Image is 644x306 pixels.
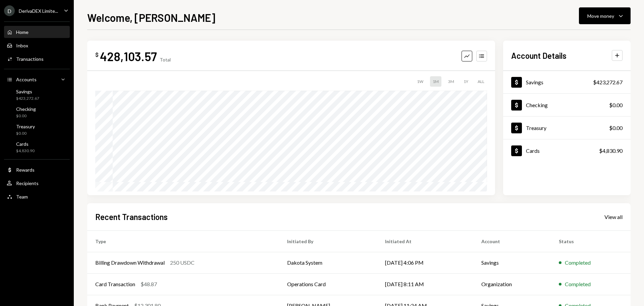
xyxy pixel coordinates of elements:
[4,122,70,138] a: Treasury$0.00
[4,164,70,176] a: Rewards
[4,53,70,65] a: Transactions
[377,273,473,295] td: [DATE] 8:11 AM
[279,230,377,252] th: Initiated By
[503,71,631,93] a: Savings$423,272.67
[551,230,631,252] th: Status
[4,73,70,85] a: Accounts
[503,139,631,162] a: Cards$4,830.90
[95,211,168,222] h2: Recent Transactions
[377,230,473,252] th: Initiated At
[16,141,35,147] div: Cards
[609,124,623,132] div: $0.00
[473,230,551,252] th: Account
[430,76,441,87] div: 1M
[526,79,543,85] div: Savings
[4,139,70,155] a: Cards$4,830.90
[475,76,487,87] div: ALL
[16,194,28,200] div: Team
[16,77,37,82] div: Accounts
[503,94,631,116] a: Checking$0.00
[170,259,195,267] div: 250 USDC
[414,76,426,87] div: 1W
[526,147,540,154] div: Cards
[4,190,70,203] a: Team
[579,7,631,24] button: Move money
[19,8,58,14] div: DerivaDEX Limite...
[526,125,546,131] div: Treasury
[4,87,70,103] a: Savings$423,272.67
[16,96,39,101] div: $423,272.67
[511,50,567,61] h2: Account Details
[16,106,36,112] div: Checking
[604,213,623,220] a: View all
[604,214,623,220] div: View all
[609,101,623,109] div: $0.00
[565,280,591,288] div: Completed
[160,57,171,62] div: Total
[141,280,157,288] div: $48.87
[279,273,377,295] td: Operations Card
[16,89,39,94] div: Savings
[4,177,70,189] a: Recipients
[16,148,35,154] div: $4,830.90
[4,26,70,38] a: Home
[16,43,28,48] div: Inbox
[100,49,157,64] div: 428,103.57
[16,124,35,129] div: Treasury
[87,11,215,24] h1: Welcome, [PERSON_NAME]
[4,5,15,16] div: D
[95,280,135,288] div: Card Transaction
[445,76,457,87] div: 3M
[473,252,551,273] td: Savings
[16,167,35,173] div: Rewards
[16,29,29,35] div: Home
[377,252,473,273] td: [DATE] 4:06 PM
[16,56,44,62] div: Transactions
[87,230,279,252] th: Type
[593,78,623,86] div: $423,272.67
[473,273,551,295] td: Organization
[4,39,70,51] a: Inbox
[587,12,614,19] div: Move money
[526,102,548,108] div: Checking
[16,131,35,136] div: $0.00
[16,113,36,119] div: $0.00
[279,252,377,273] td: Dakota System
[461,76,471,87] div: 1Y
[503,117,631,139] a: Treasury$0.00
[95,51,99,58] div: $
[95,259,165,267] div: Billing Drawdown Withdrawal
[565,259,591,267] div: Completed
[599,147,623,155] div: $4,830.90
[4,104,70,120] a: Checking$0.00
[16,180,39,186] div: Recipients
